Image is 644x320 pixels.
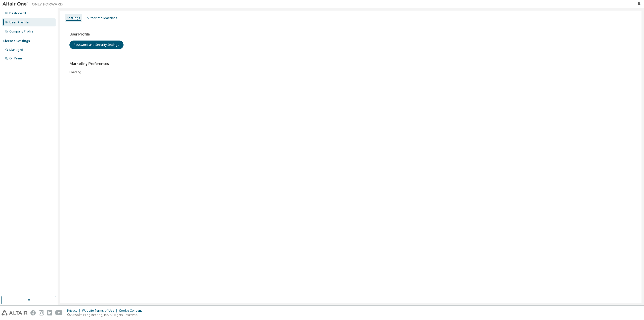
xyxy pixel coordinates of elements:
[9,48,23,52] div: Managed
[69,61,632,74] div: Loading...
[9,56,22,60] div: On Prem
[67,16,80,20] div: Settings
[9,29,33,33] div: Company Profile
[2,310,27,315] img: altair_logo.svg
[87,16,117,20] div: Authorized Machines
[3,39,30,43] div: License Settings
[69,41,124,49] button: Password and Security Settings
[67,313,145,317] p: © 2025 Altair Engineering, Inc. All Rights Reserved.
[119,309,145,313] div: Cookie Consent
[67,309,82,313] div: Privacy
[55,310,63,315] img: youtube.svg
[69,32,632,37] h3: User Profile
[69,61,632,66] h3: Marketing Preferences
[30,310,36,315] img: facebook.svg
[3,2,65,7] img: Altair One
[82,309,119,313] div: Website Terms of Use
[9,20,29,24] div: User Profile
[47,310,52,315] img: linkedin.svg
[39,310,44,315] img: instagram.svg
[9,11,26,15] div: Dashboard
